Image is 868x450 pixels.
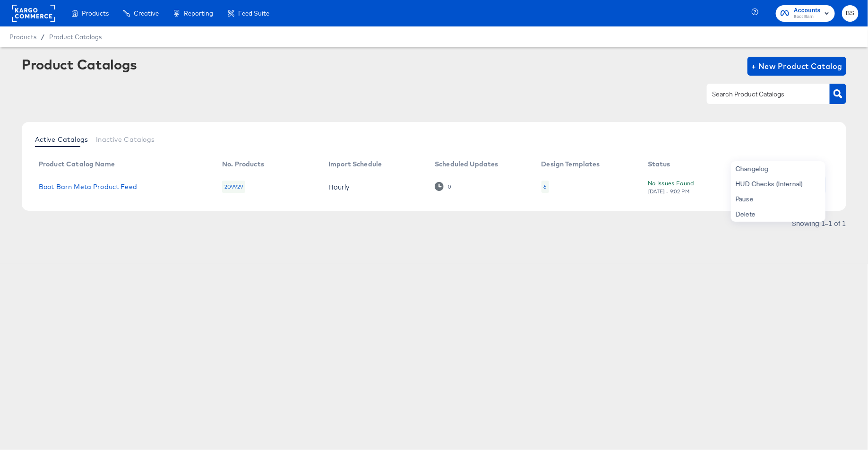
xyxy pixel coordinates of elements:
[731,161,825,176] div: Changelog
[35,136,88,143] span: Active Catalogs
[711,89,811,100] input: Search Product Catalogs
[541,160,600,168] div: Design Templates
[747,157,801,172] th: Action
[731,207,825,222] div: Delete
[731,191,825,207] div: Pause
[801,157,837,172] th: More
[640,157,747,172] th: Status
[222,181,245,193] div: 209929
[39,183,137,190] a: Boot Barn Meta Product Feed
[49,33,102,41] a: Product Catalogs
[134,9,159,17] span: Creative
[82,9,109,17] span: Products
[748,57,846,76] button: + New Product Catalog
[544,183,547,190] div: 6
[222,160,264,168] div: No. Products
[846,8,855,19] span: BS
[776,5,835,22] button: AccountsBoot Barn
[791,220,846,226] div: Showing 1–1 of 1
[238,9,269,17] span: Feed Suite
[39,160,115,168] div: Product Catalog Name
[328,160,382,168] div: Import Schedule
[96,136,155,143] span: Inactive Catalogs
[435,182,451,191] div: 0
[541,181,549,193] div: 6
[321,172,427,201] td: Hourly
[794,13,821,21] span: Boot Barn
[731,176,825,191] div: HUD Checks (Internal)
[9,33,36,41] span: Products
[794,6,821,16] span: Accounts
[184,9,213,17] span: Reporting
[447,183,451,190] div: 0
[435,160,498,168] div: Scheduled Updates
[751,60,842,73] span: + New Product Catalog
[36,33,49,41] span: /
[842,5,859,22] button: BS
[22,57,137,72] div: Product Catalogs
